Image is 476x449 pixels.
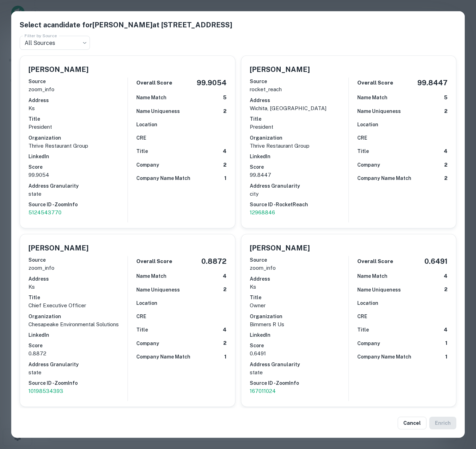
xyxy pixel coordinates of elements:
p: zoom_info [250,264,349,272]
h6: 1 [224,353,227,361]
h6: Name Uniqueness [357,107,401,115]
p: ks [250,283,349,291]
h6: CRE [357,134,367,142]
h6: Source ID - ZoomInfo [28,201,128,208]
p: Bimmers R Us [250,320,349,329]
h6: Title [136,326,148,334]
h5: 0.6491 [424,256,448,267]
h5: [PERSON_NAME] [250,64,310,75]
h6: Name Uniqueness [136,107,180,115]
p: 167011024 [250,387,349,395]
h6: 2 [223,107,227,115]
h6: Address [250,96,349,104]
h6: Overall Score [357,79,393,87]
p: wichita, [GEOGRAPHIC_DATA] [250,104,349,113]
h6: 2 [444,107,448,115]
p: zoom_info [28,264,128,272]
h6: Score [250,163,349,171]
p: Thrive Restaurant Group [28,142,128,150]
h6: 2 [444,286,448,294]
h6: 2 [223,339,227,347]
p: Chief Executive Officer [28,301,128,310]
h6: Name Match [136,94,167,101]
h5: 99.9054 [197,78,227,88]
p: Thrive Restaurant Group [250,142,349,150]
p: Chesapeake Environmental Solutions [28,320,128,329]
h6: Company [136,340,159,347]
p: rocket_reach [250,85,349,94]
h6: Company Name Match [357,353,411,361]
h6: Source ID - ZoomInfo [250,379,349,387]
h6: Score [28,342,128,349]
h6: Location [357,121,378,128]
h6: Address Granularity [250,182,349,190]
h6: Name Match [357,272,387,280]
p: zoom_info [28,85,128,94]
h6: 4 [223,272,227,280]
h6: Company Name Match [136,353,190,361]
h6: Company Name Match [357,174,411,182]
h6: Company [357,161,380,169]
h6: Title [357,147,369,155]
h6: Overall Score [136,79,172,87]
h6: 2 [444,174,448,182]
button: Cancel [398,417,426,429]
h6: CRE [136,313,146,320]
label: Filter by Source [25,33,57,39]
h6: Location [357,299,378,307]
p: 99.9054 [28,171,128,179]
h5: [PERSON_NAME] [28,243,89,253]
h6: Address Granularity [28,361,128,368]
h6: Title [357,326,369,334]
h6: Overall Score [357,257,393,266]
h6: 4 [444,326,448,334]
h6: 5 [444,94,448,102]
h6: Score [28,163,128,171]
h6: CRE [136,134,146,142]
h6: 2 [223,286,227,294]
p: 0.8872 [28,349,128,358]
h6: Name Uniqueness [136,286,180,294]
h5: [PERSON_NAME] [28,64,89,75]
a: 10198534393 [28,387,128,395]
p: state [28,368,128,377]
h6: Company Name Match [136,174,190,182]
h6: Title [250,294,349,301]
p: state [28,190,128,198]
h6: Name Uniqueness [357,286,401,294]
h5: 99.8447 [417,78,448,88]
p: Owner [250,301,349,310]
h6: 1 [445,339,448,347]
h6: Address [28,275,128,283]
h6: LinkedIn [250,153,349,160]
h6: Location [136,299,157,307]
h6: Source [28,256,128,264]
h6: Address Granularity [28,182,128,190]
h6: Organization [250,313,349,320]
h6: Title [250,115,349,123]
h6: Source [250,78,349,85]
h6: Title [28,294,128,301]
h6: CRE [357,313,367,320]
h6: Title [136,147,148,155]
a: 5124543770 [28,208,128,217]
iframe: Chat Widget [441,393,476,427]
h6: Source [250,256,349,264]
p: President [250,123,349,131]
h6: 2 [223,161,227,169]
p: 0.6491 [250,349,349,358]
h6: 5 [223,94,227,102]
p: ks [28,104,128,113]
h6: Source ID - RocketReach [250,201,349,208]
h6: 4 [444,272,448,280]
p: city [250,190,349,198]
h6: 4 [223,147,227,155]
h6: Title [28,115,128,123]
h6: Address [28,96,128,104]
h5: Select a candidate for [PERSON_NAME] at [STREET_ADDRESS] [20,20,456,30]
a: 12968846 [250,208,349,217]
h6: Organization [250,134,349,142]
h6: Source ID - ZoomInfo [28,379,128,387]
